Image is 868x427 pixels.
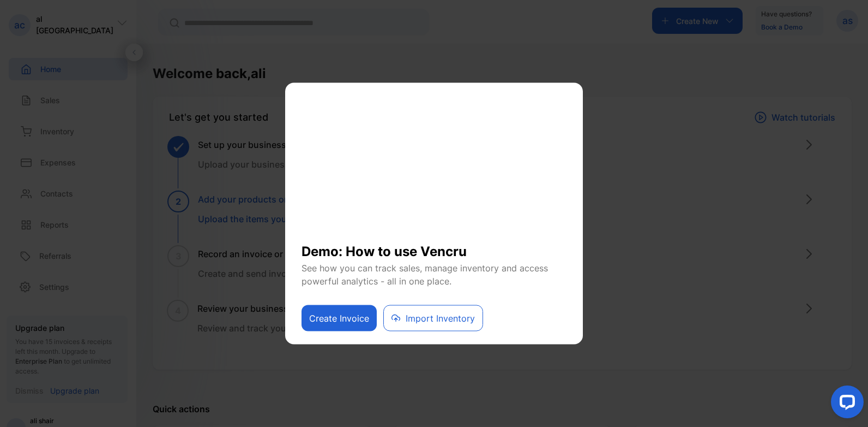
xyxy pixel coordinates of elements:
button: Create Invoice [302,305,377,331]
p: See how you can track sales, manage inventory and access powerful analytics - all in one place. [302,262,566,288]
iframe: YouTube video player [302,97,566,233]
iframe: LiveChat chat widget [822,381,868,427]
button: Import Inventory [383,305,483,331]
h1: Demo: How to use Vencru [302,233,566,262]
